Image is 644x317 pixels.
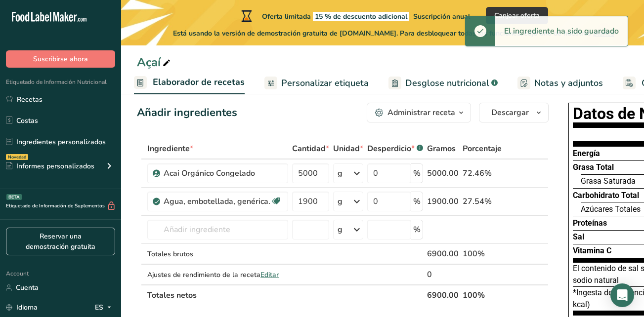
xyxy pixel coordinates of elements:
[387,107,455,119] div: Administrar receta
[338,224,343,236] div: g
[6,228,115,255] a: Reservar una demostración gratuita
[137,105,237,121] div: Añadir ingredientes
[517,72,603,94] a: Notas y adjuntos
[427,196,459,207] div: 1900.00
[405,77,489,90] span: Desglose nutricional
[427,167,459,179] div: 5000.00
[281,77,369,90] span: Personalizar etiqueta
[164,167,282,179] div: Acai Orgánico Congelado
[573,246,611,255] span: Vitamina C
[581,204,641,214] span: Azúcares Totales
[147,220,288,239] input: Añadir ingrediente
[6,154,28,160] div: Novedad
[573,191,639,200] span: Carbohidrato Total
[6,50,115,68] button: Suscribirse ahora
[313,12,409,21] span: 15 % de descuento adicional
[427,248,459,260] div: 6900.00
[463,167,502,179] div: 72.46%
[33,54,88,64] span: Suscribirse ahora
[479,103,549,122] button: Descargar
[463,248,502,260] div: 100%
[260,270,279,279] span: Editar
[573,218,607,228] span: Proteínas
[137,53,172,71] div: Açaí
[239,10,470,22] div: Oferta limitada
[491,107,529,119] span: Descargar
[367,103,471,122] button: Administrar receta
[427,143,456,155] span: Gramos
[134,71,245,95] a: Elaborador de recetas
[153,76,245,89] span: Elaborador de recetas
[173,28,614,39] span: Está usando la versión de demostración gratuita de [DOMAIN_NAME]. Para desbloquear todas las func...
[534,77,603,90] span: Notas y adjuntos
[495,16,628,46] div: El ingrediente ha sido guardado
[427,269,459,280] div: 0
[486,7,548,24] button: Canjear oferta
[463,143,502,155] span: Porcentaje
[6,194,22,200] div: BETA
[610,283,634,307] div: Open Intercom Messenger
[367,143,423,155] div: Desperdicio
[292,143,329,155] span: Cantidad
[147,270,288,280] div: Ajustes de rendimiento de la receta
[461,284,504,305] th: 100%
[338,196,343,207] div: g
[147,249,288,259] div: Totales brutos
[425,284,461,305] th: 6900.00
[164,196,270,207] div: Agua, embotellada, genérica.
[95,302,115,314] div: ES
[581,176,636,186] span: Grasa Saturada
[494,10,540,21] span: Canjear oferta
[413,12,470,21] span: Suscripción anual
[573,232,584,241] span: Sal
[264,72,369,94] a: Personalizar etiqueta
[573,162,614,172] span: Grasa Total
[338,167,343,179] div: g
[6,161,94,171] div: Informes personalizados
[388,72,498,94] a: Desglose nutricional
[463,196,502,207] div: 27.54%
[6,299,38,316] a: Idioma
[573,149,600,158] span: Energía
[333,143,363,155] span: Unidad
[147,143,193,155] span: Ingrediente
[145,284,425,305] th: Totales netos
